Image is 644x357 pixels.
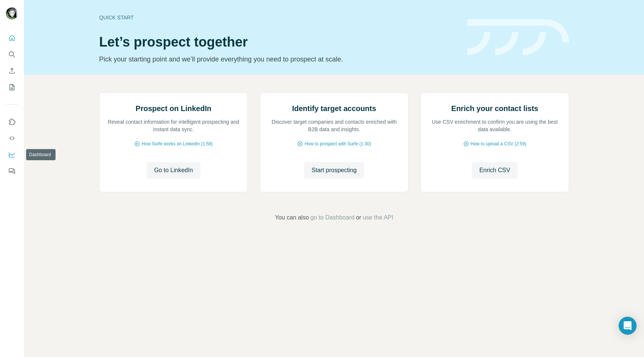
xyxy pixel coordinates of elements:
span: or [356,213,361,222]
button: Dashboard [6,148,18,161]
span: How Surfe works on LinkedIn (1:58) [142,140,213,147]
button: Search [6,48,18,61]
div: Open Intercom Messenger [619,317,637,335]
button: use the API [363,213,393,222]
span: How to prospect with Surfe (1:30) [304,140,371,147]
button: Enrich CSV [6,64,18,78]
h1: Let’s prospect together [99,35,458,50]
img: Avatar [6,7,18,19]
span: Enrich CSV [479,166,510,175]
button: Start prospecting [304,162,364,178]
span: Start prospecting [312,166,357,175]
span: Go to LinkedIn [154,166,193,175]
button: Enrich CSV [472,162,518,178]
button: My lists [6,80,18,94]
p: Discover target companies and contacts enriched with B2B data and insights. [268,118,401,133]
p: Reveal contact information for intelligent prospecting and instant data sync. [107,118,240,133]
p: Use CSV enrichment to confirm you are using the best data available. [428,118,561,133]
button: Use Surfe on LinkedIn [6,115,18,129]
h2: Identify target accounts [292,103,376,114]
button: Use Surfe API [6,132,18,145]
span: How to upload a CSV (2:59) [471,140,526,147]
img: banner [467,19,569,56]
button: Go to LinkedIn [146,162,200,178]
h2: Prospect on LinkedIn [136,103,211,114]
span: You can also [275,213,309,222]
button: Feedback [6,164,18,178]
p: Pick your starting point and we’ll provide everything you need to prospect at scale. [99,54,458,64]
button: go to Dashboard [310,213,354,222]
div: Quick start [99,14,458,21]
button: Quick start [6,31,18,45]
h2: Enrich your contact lists [451,103,538,114]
